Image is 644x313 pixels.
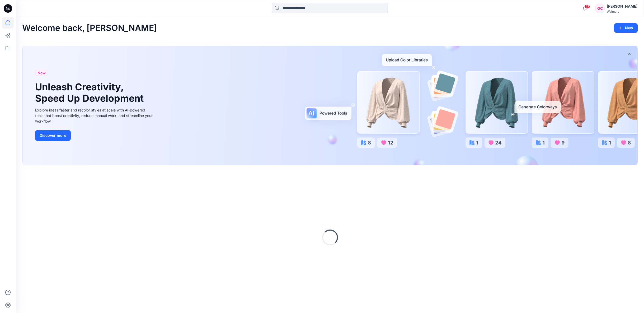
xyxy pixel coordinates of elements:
[37,70,46,76] span: New
[35,107,154,124] div: Explore ideas faster and recolor styles at scale with AI-powered tools that boost creativity, red...
[595,4,605,13] div: GC
[22,23,157,33] h2: Welcome back, [PERSON_NAME]
[35,81,146,104] h1: Unleash Creativity, Speed Up Development
[607,10,637,13] div: Walmart
[35,130,71,141] button: Discover more
[614,23,638,33] button: New
[35,130,154,141] a: Discover more
[584,4,590,9] span: 47
[607,3,637,10] div: [PERSON_NAME]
